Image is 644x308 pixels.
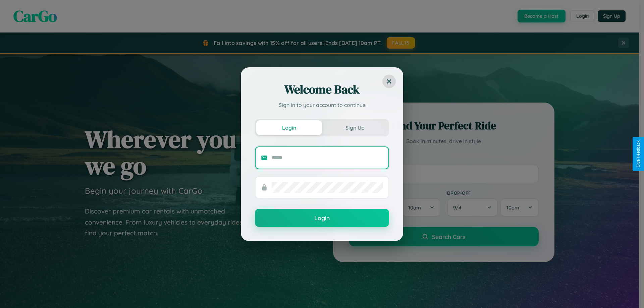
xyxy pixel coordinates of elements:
[636,140,641,168] div: Give Feedback
[255,81,389,98] h2: Welcome Back
[322,120,388,135] button: Sign Up
[255,101,389,109] p: Sign in to your account to continue
[256,120,322,135] button: Login
[255,209,389,227] button: Login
